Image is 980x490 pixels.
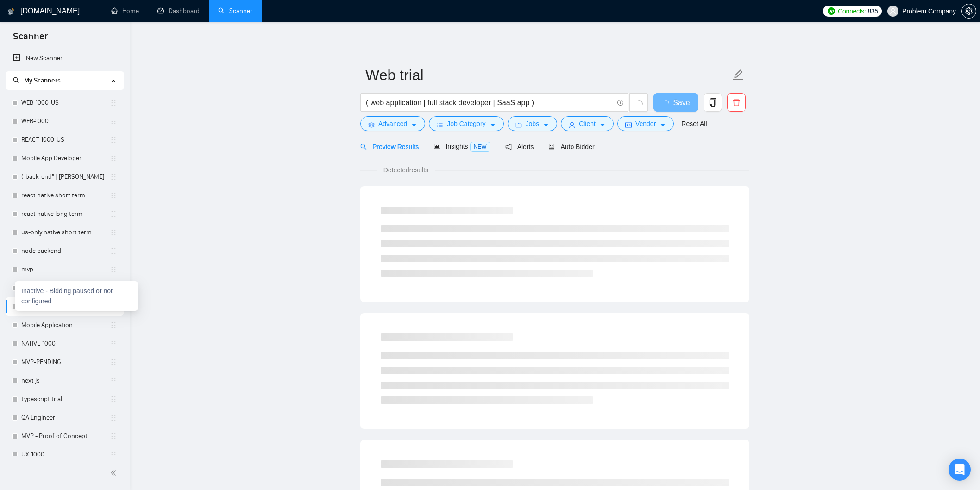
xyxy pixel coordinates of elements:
[21,316,110,334] a: Mobile Application
[21,205,110,223] a: react native long term
[21,186,110,205] a: react native short term
[429,116,503,131] button: barsJob Categorycaret-down
[6,390,124,408] li: typescript trial
[470,142,490,152] span: NEW
[110,377,117,384] span: holder
[505,144,512,150] span: notification
[653,93,698,112] button: Save
[6,408,124,427] li: QA Engineer
[21,279,110,297] a: Copy of mvp
[110,414,117,421] span: holder
[110,451,117,459] span: holder
[21,260,110,279] a: mvp
[110,229,117,236] span: holder
[21,149,110,168] a: Mobile App Developer
[111,7,139,15] a: homeHome
[157,7,200,15] a: dashboardDashboard
[433,143,440,150] span: area-chart
[6,316,124,334] li: Mobile Application
[625,121,632,128] span: idcard
[526,119,540,129] span: Jobs
[508,116,558,131] button: folderJobscaret-down
[21,334,110,353] a: NATIVE-1000
[110,396,117,403] span: holder
[447,119,485,129] span: Job Category
[21,353,110,371] a: MVP-PENDING
[828,7,835,15] img: upwork-logo.png
[704,98,722,107] span: copy
[21,223,110,242] a: us-only native short term
[569,121,575,128] span: user
[6,30,55,49] span: Scanner
[13,49,116,68] a: New Scanner
[6,168,124,186] li: ("back-end" | backen
[6,242,124,260] li: node backend
[6,186,124,205] li: react native short term
[6,223,124,242] li: us-only native short term
[728,98,745,107] span: delete
[110,99,117,107] span: holder
[15,281,138,311] div: Inactive - Bidding paused or not configured
[21,94,110,112] a: WEB-1000-US
[110,358,117,366] span: holder
[21,131,110,149] a: REACT-1000-US
[21,408,110,427] a: QA Engineer
[6,371,124,390] li: next js
[366,97,613,108] input: Search Freelance Jobs...
[365,63,730,87] input: Scanner name...
[505,143,534,151] span: Alerts
[949,459,971,481] div: Open Intercom Messenger
[110,173,117,181] span: holder
[378,119,407,129] span: Advanced
[21,427,110,446] a: MVP - Proof of Concept
[961,7,976,15] a: setting
[635,119,656,129] span: Vendor
[634,100,643,108] span: loading
[6,353,124,371] li: MVP-PENDING
[6,149,124,168] li: Mobile App Developer
[662,100,673,107] span: loading
[8,4,14,19] img: logo
[890,8,896,14] span: user
[660,121,666,128] span: caret-down
[110,155,117,162] span: holder
[411,121,417,128] span: caret-down
[561,116,614,131] button: userClientcaret-down
[6,205,124,223] li: react native long term
[548,143,594,151] span: Auto Bidder
[110,468,119,477] span: double-left
[543,121,549,128] span: caret-down
[110,136,117,144] span: holder
[599,121,606,128] span: caret-down
[617,100,623,106] span: info-circle
[6,112,124,131] li: WEB-1000
[6,260,124,279] li: mvp
[437,121,443,128] span: bars
[110,340,117,347] span: holder
[6,94,124,112] li: WEB-1000-US
[110,210,117,218] span: holder
[673,97,690,108] span: Save
[110,192,117,199] span: holder
[490,121,496,128] span: caret-down
[6,334,124,353] li: NATIVE-1000
[838,6,866,16] span: Connects:
[218,7,252,15] a: searchScanner
[868,6,878,16] span: 835
[704,93,722,112] button: copy
[6,49,124,68] li: New Scanner
[6,279,124,297] li: Copy of mvp
[961,4,976,19] button: setting
[548,144,555,150] span: robot
[21,242,110,260] a: node backend
[360,143,419,151] span: Preview Results
[732,69,744,81] span: edit
[24,76,61,84] span: My Scanners
[579,119,596,129] span: Client
[6,427,124,446] li: MVP - Proof of Concept
[6,297,124,316] li: Web trial
[110,321,117,329] span: holder
[13,77,19,83] span: search
[617,116,674,131] button: idcardVendorcaret-down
